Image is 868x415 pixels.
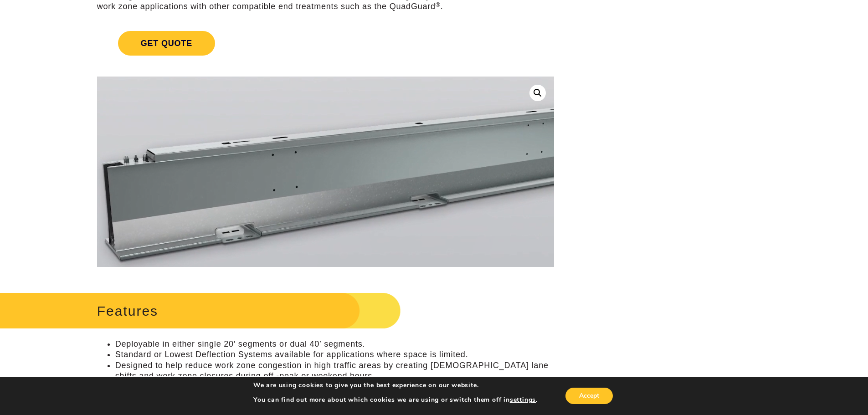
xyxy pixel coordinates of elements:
[510,396,536,404] button: settings
[253,381,538,389] p: We are using cookies to give you the best experience on our website.
[97,20,554,67] a: Get Quote
[436,1,441,8] sup: ®
[565,388,613,404] button: Accept
[118,31,215,56] span: Get Quote
[115,339,554,349] li: Deployable in either single 20′ segments or dual 40′ segments.
[253,396,538,404] p: You can find out more about which cookies we are using or switch them off in .
[115,349,554,360] li: Standard or Lowest Deflection Systems available for applications where space is limited.
[115,360,554,382] li: Designed to help reduce work zone congestion in high traffic areas by creating [DEMOGRAPHIC_DATA]...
